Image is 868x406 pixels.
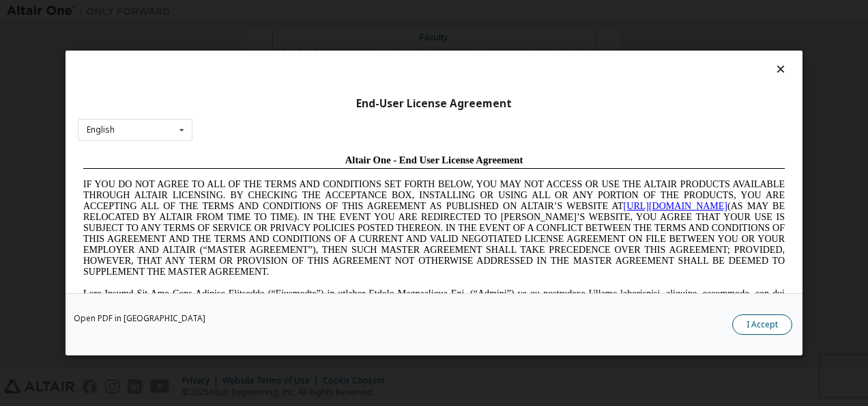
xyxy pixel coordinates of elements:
button: I Accept [732,314,792,335]
div: End-User License Agreement [78,97,790,111]
span: Altair One - End User License Agreement [267,5,446,16]
span: Lore Ipsumd Sit Ame Cons Adipisc Elitseddo (“Eiusmodte”) in utlabor Etdolo Magnaaliqua Eni. (“Adm... [5,139,707,237]
a: [URL][DOMAIN_NAME] [546,52,650,62]
span: IF YOU DO NOT AGREE TO ALL OF THE TERMS AND CONDITIONS SET FORTH BELOW, YOU MAY NOT ACCESS OR USE... [5,30,707,128]
a: Open PDF in [GEOGRAPHIC_DATA] [74,314,205,323]
div: English [87,126,115,134]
